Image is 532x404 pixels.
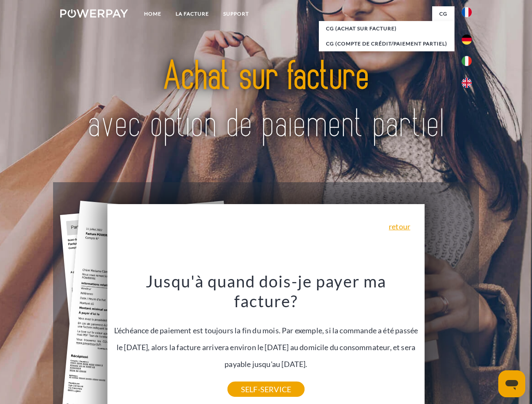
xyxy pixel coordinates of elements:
[112,271,420,311] h3: Jusqu'à quand dois-je payer ma facture?
[462,78,472,88] img: en
[112,271,420,389] div: L'échéance de paiement est toujours la fin du mois. Par exemple, si la commande a été passée le [...
[227,382,305,397] a: SELF-SERVICE
[498,370,525,397] iframe: Bouton de lancement de la fenêtre de messagerie
[137,6,168,21] a: Home
[319,21,454,36] a: CG (achat sur facture)
[168,6,216,21] a: LA FACTURE
[462,35,472,45] img: de
[80,40,452,161] img: title-powerpay_fr.svg
[389,223,410,230] a: retour
[462,7,472,17] img: fr
[432,6,454,21] a: CG
[319,36,454,51] a: CG (Compte de crédit/paiement partiel)
[60,9,128,18] img: logo-powerpay-white.svg
[462,56,472,66] img: it
[216,6,256,21] a: Support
